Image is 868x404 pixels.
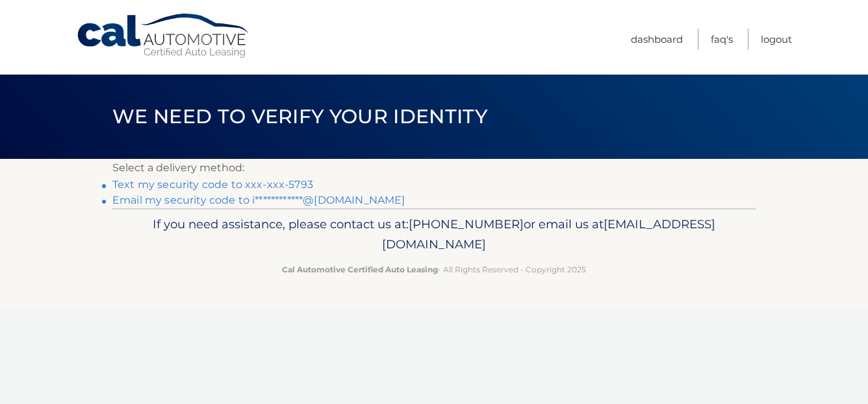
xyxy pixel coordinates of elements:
p: Select a delivery method: [112,159,756,177]
p: If you need assistance, please contact us at: or email us at [121,214,747,255]
span: [PHONE_NUMBER] [409,217,524,232]
a: Cal Automotive [76,13,251,59]
a: Text my security code to xxx-xxx-5793 [112,178,313,191]
a: Dashboard [631,29,683,50]
a: Logout [761,29,792,50]
p: - All Rights Reserved - Copyright 2025 [121,263,747,276]
span: We need to verify your identity [112,104,487,128]
strong: Cal Automotive Certified Auto Leasing [282,265,438,274]
a: FAQ's [711,29,733,50]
